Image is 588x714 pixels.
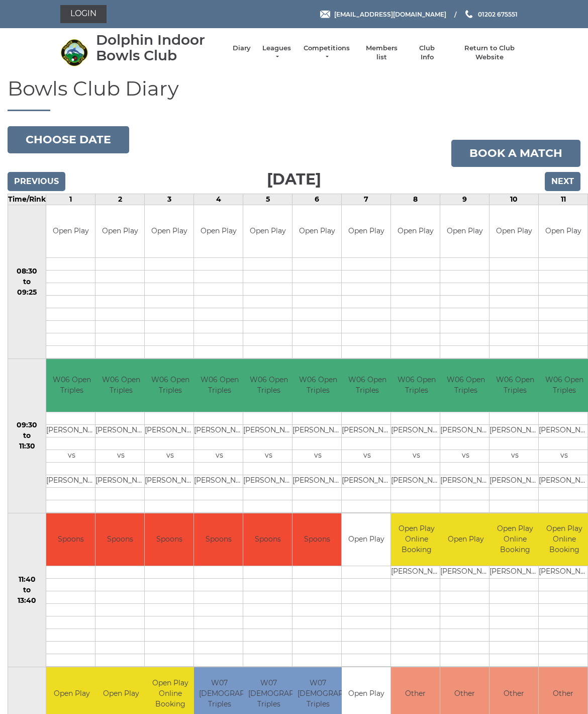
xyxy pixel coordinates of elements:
input: Next [545,172,580,191]
td: [PERSON_NAME] [342,424,393,437]
td: 4 [194,194,243,205]
td: [PERSON_NAME] [292,475,343,487]
td: vs [95,450,146,462]
a: Members list [360,44,402,62]
td: W06 Open Triples [292,359,343,412]
td: W06 Open Triples [243,359,294,412]
a: Club Info [413,44,442,62]
td: Open Play [440,205,489,258]
td: [PERSON_NAME] [243,475,294,487]
td: [PERSON_NAME] [145,475,195,487]
td: W06 Open Triples [145,359,195,412]
td: W06 Open Triples [194,359,245,412]
td: vs [489,450,540,462]
td: [PERSON_NAME] [243,424,294,437]
td: [PERSON_NAME] [440,566,491,579]
td: [PERSON_NAME] [95,475,146,487]
td: 09:30 to 11:30 [8,359,46,513]
td: vs [292,450,343,462]
td: Spoons [292,513,341,566]
td: [PERSON_NAME] [440,475,491,487]
img: Email [320,11,330,18]
a: Return to Club Website [452,44,528,62]
td: Open Play [342,513,390,566]
td: vs [391,450,442,462]
td: [PERSON_NAME] [95,424,146,437]
a: Diary [233,44,251,53]
td: vs [46,450,97,462]
td: W06 Open Triples [342,359,393,412]
a: Leagues [261,44,292,62]
td: 11:40 to 13:40 [8,513,46,667]
td: Open Play [243,205,292,258]
img: Dolphin Indoor Bowls Club [60,39,88,66]
td: Open Play [46,205,95,258]
td: [PERSON_NAME] [292,424,343,437]
td: Open Play [342,205,390,258]
td: W06 Open Triples [391,359,442,412]
td: Open Play [440,513,491,566]
a: Login [60,5,107,23]
td: [PERSON_NAME] [440,424,491,437]
td: Spoons [145,513,193,566]
td: 08:30 to 09:25 [8,205,46,359]
td: Open Play [95,205,144,258]
td: vs [243,450,294,462]
td: W06 Open Triples [95,359,146,412]
td: 1 [46,194,95,205]
td: [PERSON_NAME] [145,424,195,437]
td: Time/Rink [8,194,46,205]
td: 3 [145,194,194,205]
td: vs [194,450,245,462]
td: 2 [95,194,145,205]
span: [EMAIL_ADDRESS][DOMAIN_NAME] [334,10,446,18]
td: W06 Open Triples [489,359,540,412]
td: Open Play [145,205,193,258]
a: Competitions [303,44,351,62]
td: 11 [539,194,588,205]
a: Phone us 01202 675551 [464,10,518,19]
td: W06 Open Triples [46,359,97,412]
td: [PERSON_NAME] [391,566,442,579]
a: Email [EMAIL_ADDRESS][DOMAIN_NAME] [320,10,446,19]
input: Previous [8,172,65,191]
td: Spoons [95,513,144,566]
td: Open Play [391,205,440,258]
img: Phone us [465,10,472,18]
td: [PERSON_NAME] [489,566,540,579]
td: 10 [489,194,539,205]
td: vs [440,450,491,462]
button: Choose date [8,126,129,153]
td: [PERSON_NAME] [391,475,442,487]
td: Open Play [194,205,243,258]
td: 9 [440,194,489,205]
td: 8 [391,194,440,205]
td: [PERSON_NAME] [489,475,540,487]
td: Open Play [539,205,587,258]
td: vs [145,450,195,462]
td: [PERSON_NAME] [46,475,97,487]
td: Spoons [46,513,95,566]
td: [PERSON_NAME] [194,475,245,487]
a: Book a match [451,140,580,167]
td: Open Play [292,205,341,258]
td: 5 [243,194,292,205]
div: Dolphin Indoor Bowls Club [96,32,223,63]
td: [PERSON_NAME] [46,424,97,437]
span: 01202 675551 [478,10,518,18]
td: Open Play [489,205,538,258]
td: Open Play Online Booking [391,513,442,566]
td: Open Play Online Booking [489,513,540,566]
td: W06 Open Triples [440,359,491,412]
td: 6 [292,194,342,205]
td: [PERSON_NAME] [342,475,393,487]
td: 7 [342,194,391,205]
td: vs [342,450,393,462]
td: [PERSON_NAME] [489,424,540,437]
td: [PERSON_NAME] [391,424,442,437]
td: [PERSON_NAME] [194,424,245,437]
td: Spoons [243,513,292,566]
h1: Bowls Club Diary [8,77,580,111]
td: Spoons [194,513,243,566]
